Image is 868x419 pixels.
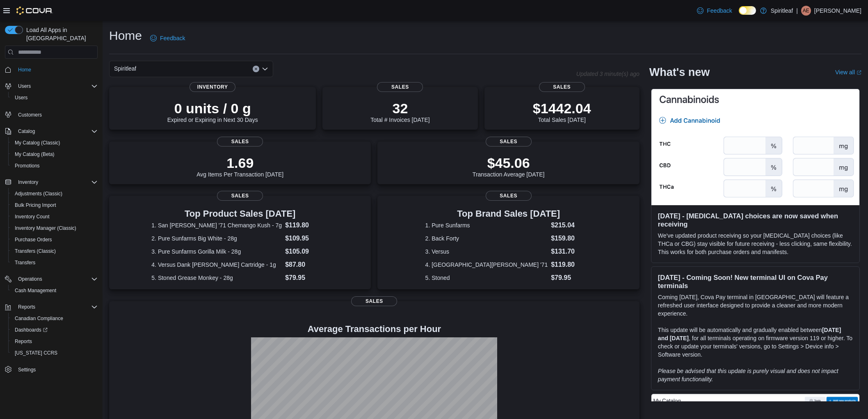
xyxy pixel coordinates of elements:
[11,258,39,268] a: Transfers
[15,110,45,120] a: Customers
[425,261,548,269] dt: 4. [GEOGRAPHIC_DATA][PERSON_NAME] '71
[15,190,62,197] span: Adjustments (Classic)
[11,138,98,148] span: My Catalog (Classic)
[15,213,50,220] span: Inventory Count
[160,34,185,42] span: Feedback
[23,26,98,42] span: Load All Apps in [GEOGRAPHIC_DATA]
[658,212,853,228] h3: [DATE] - [MEDICAL_DATA] choices are now saved when receiving
[15,365,39,375] a: Settings
[18,179,38,185] span: Inventory
[533,100,591,117] p: $1442.04
[486,191,532,201] span: Sales
[15,109,98,119] span: Customers
[285,234,329,243] dd: $109.95
[8,211,101,222] button: Inventory Count
[11,212,98,222] span: Inventory Count
[486,137,532,147] span: Sales
[15,350,57,356] span: [US_STATE] CCRS
[15,302,98,312] span: Reports
[2,364,101,375] button: Settings
[15,274,98,284] span: Operations
[11,93,98,103] span: Users
[8,336,101,347] button: Reports
[11,138,64,148] a: My Catalog (Classic)
[15,287,56,294] span: Cash Management
[285,247,329,256] dd: $105.09
[8,245,101,257] button: Transfers (Classic)
[167,100,258,117] p: 0 units / 0 g
[658,368,838,382] em: Please be advised that this update is purely visual and does not impact payment functionality.
[18,304,35,310] span: Reports
[262,66,268,72] button: Open list of options
[473,155,545,178] div: Transaction Average [DATE]
[11,235,98,245] span: Purchase Orders
[11,212,53,222] a: Inventory Count
[15,315,63,322] span: Canadian Compliance
[11,348,98,358] span: Washington CCRS
[814,6,861,16] p: [PERSON_NAME]
[551,247,592,256] dd: $131.70
[15,177,98,187] span: Inventory
[15,338,32,345] span: Reports
[2,64,101,76] button: Home
[15,126,38,136] button: Catalog
[425,209,592,219] h3: Top Brand Sales [DATE]
[15,140,60,146] span: My Catalog (Classic)
[15,81,98,91] span: Users
[8,324,101,336] a: Dashboards
[217,191,263,201] span: Sales
[285,220,329,230] dd: $119.80
[15,259,35,266] span: Transfers
[576,71,640,77] p: Updated 3 minute(s) ago
[2,126,101,137] button: Catalog
[5,60,98,397] nav: Complex example
[11,149,58,159] a: My Catalog (Beta)
[15,364,98,375] span: Settings
[8,234,101,245] button: Purchase Orders
[11,337,35,346] a: Reports
[11,314,66,323] a: Canadian Compliance
[11,189,66,199] a: Adjustments (Classic)
[425,274,548,282] dt: 5. Stoned
[796,6,798,16] p: |
[109,27,142,44] h1: Home
[8,313,101,324] button: Canadian Compliance
[8,199,101,211] button: Bulk Pricing Import
[11,286,59,295] a: Cash Management
[2,176,101,188] button: Inventory
[285,273,329,283] dd: $79.95
[15,126,98,136] span: Catalog
[370,100,429,117] p: 32
[11,348,61,358] a: [US_STATE] CCRS
[8,285,101,296] button: Cash Management
[2,273,101,285] button: Operations
[857,70,861,75] svg: External link
[551,220,592,230] dd: $215.04
[151,209,329,219] h3: Top Product Sales [DATE]
[739,6,756,15] input: Dark Mode
[11,286,98,295] span: Cash Management
[351,296,397,306] span: Sales
[16,7,53,15] img: Cova
[116,324,633,334] h4: Average Transactions per Hour
[8,149,101,160] button: My Catalog (Beta)
[8,160,101,172] button: Promotions
[551,234,592,243] dd: $159.80
[18,112,42,118] span: Customers
[551,273,592,283] dd: $79.95
[11,258,98,268] span: Transfers
[18,83,31,89] span: Users
[18,276,42,282] span: Operations
[18,366,36,373] span: Settings
[425,234,548,243] dt: 2. Back Forty
[11,161,98,171] span: Promotions
[658,231,853,256] p: We've updated product receiving so your [MEDICAL_DATA] choices (like THCa or CBG) stay visible fo...
[15,225,76,231] span: Inventory Manager (Classic)
[167,100,258,123] div: Expired or Expiring in Next 30 Days
[196,155,283,171] p: 1.69
[11,325,98,335] span: Dashboards
[8,347,101,359] button: [US_STATE] CCRS
[11,223,98,233] span: Inventory Manager (Classic)
[801,6,811,16] div: Andrew E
